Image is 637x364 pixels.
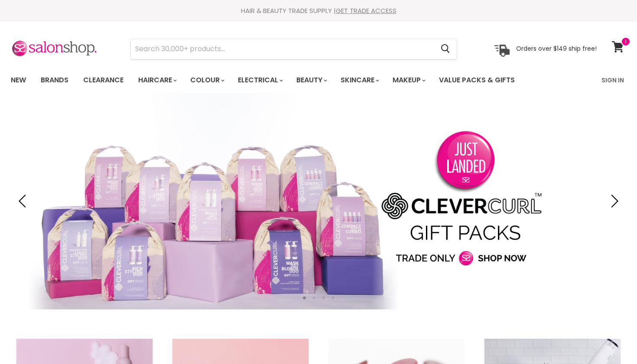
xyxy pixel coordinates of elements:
a: Skincare [334,71,384,89]
a: Beauty [290,71,332,89]
a: Electrical [231,71,288,89]
li: Page dot 2 [312,296,315,299]
a: Brands [34,71,75,89]
button: Next [604,192,622,210]
a: Clearance [77,71,130,89]
li: Page dot 1 [303,296,306,299]
li: Page dot 4 [331,296,335,299]
a: Makeup [386,71,431,89]
a: New [4,71,32,89]
input: Search [131,39,434,59]
a: Value Packs & Gifts [432,71,521,89]
a: GET TRADE ACCESS [336,6,396,15]
a: Haircare [132,71,182,89]
button: Previous [15,192,32,210]
button: Search [434,39,457,59]
a: Colour [184,71,230,89]
p: Orders over $149 ship free! [516,45,597,52]
form: Product [130,39,457,59]
ul: Main menu [4,68,559,93]
li: Page dot 3 [322,296,325,299]
a: Sign In [596,71,629,89]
